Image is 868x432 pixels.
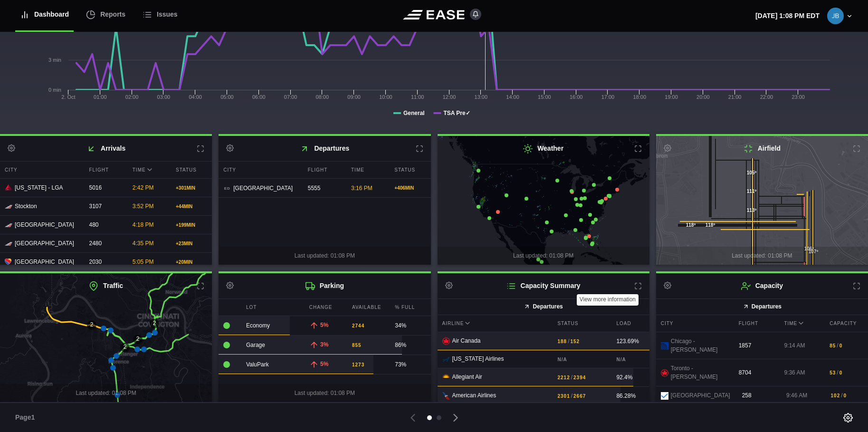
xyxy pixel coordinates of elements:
text: 18:00 [633,94,646,100]
div: 86% [395,341,426,349]
text: 17:00 [601,94,615,100]
text: 01:00 [94,94,107,100]
div: + 23 MIN [176,240,207,247]
span: / [568,337,569,346]
b: 2744 [352,322,364,329]
div: Time [779,315,822,332]
span: 4:18 PM [133,221,154,228]
span: 3:52 PM [133,203,154,210]
text: 08:00 [316,94,329,100]
span: Chicago - [PERSON_NAME] [671,337,727,354]
button: Departures [438,298,649,315]
div: 34% [395,321,426,330]
div: Change [305,299,345,316]
span: 9:14 AM [784,342,805,349]
span: Economy [246,322,270,329]
div: 86.28% [616,392,644,400]
b: 85 [830,342,836,349]
span: 2:42 PM [133,184,154,191]
text: 14:00 [506,94,519,100]
div: + 406 MIN [394,184,426,192]
tspan: 0 min [48,87,61,93]
text: 05:00 [220,94,234,100]
div: Capacity [825,315,868,332]
div: + 20 MIN [176,259,207,266]
span: 5:05 PM [133,259,154,265]
text: 06:00 [252,94,266,100]
h2: Departures [219,136,430,161]
text: 23:00 [792,94,805,100]
text: 13:00 [475,94,488,100]
text: 03:00 [157,94,171,100]
tspan: General [403,110,425,116]
span: / [837,368,838,377]
div: Flight [303,162,344,178]
div: % Full [390,299,430,316]
span: 4:35 PM [133,240,154,247]
div: Flight [85,162,125,178]
div: 8704 [734,364,777,382]
text: 10:00 [379,94,392,100]
span: [GEOGRAPHIC_DATA] [15,258,74,266]
button: Departures [656,298,868,315]
div: 73% [395,360,426,369]
span: Allegiant Air [452,374,482,380]
b: 152 [570,338,580,345]
text: 22:00 [760,94,773,100]
div: Time [346,162,387,178]
text: 07:00 [284,94,297,100]
div: Flight [734,315,777,332]
span: [GEOGRAPHIC_DATA] [15,239,74,248]
text: 19:00 [665,94,678,100]
span: 9:36 AM [784,369,805,376]
div: Last updated: 01:08 PM [656,247,868,265]
span: ED [223,185,231,192]
div: 5555 [303,179,344,197]
p: [DATE] 1:08 PM EDT [755,11,820,21]
div: 5016 [85,179,125,197]
span: Toronto - [PERSON_NAME] [671,364,727,381]
div: + 301 MIN [176,184,207,192]
b: 0 [839,369,843,376]
h2: Parking [219,273,430,298]
text: 04:00 [189,94,202,100]
div: Available [347,299,388,316]
span: [US_STATE] Airlines [452,355,504,362]
span: 5% [320,361,328,367]
span: 3% [320,341,328,348]
span: 3:16 PM [351,185,372,192]
span: Stockton [15,202,37,211]
div: 2 [120,343,130,352]
span: [GEOGRAPHIC_DATA] [15,221,74,229]
span: American Airlines [452,392,496,399]
text: 09:00 [347,94,361,100]
div: City [219,162,301,178]
span: / [571,373,572,382]
div: City [656,315,732,332]
b: 53 [830,369,836,376]
span: Garage [246,342,265,348]
span: Page 1 [15,413,39,422]
div: Last updated: 01:08 PM [219,384,430,402]
b: 2394 [573,374,586,381]
b: 188 [557,338,567,345]
div: Last updated: 01:08 PM [438,247,649,265]
tspan: TSA Pre✓ [443,110,470,116]
div: Lot [241,299,302,316]
span: ValuPark [246,361,269,368]
h2: Capacity Summary [438,273,649,298]
b: 855 [352,342,362,349]
text: 21:00 [728,94,742,100]
b: N/A [616,356,644,363]
b: 2212 [557,374,570,381]
h2: Weather [438,136,649,161]
text: 12:00 [443,94,456,100]
div: 2480 [85,234,125,252]
b: 102 [831,392,840,399]
b: 2301 [557,393,570,400]
div: 480 [85,216,125,234]
text: 02:00 [125,94,139,100]
div: Status [553,315,609,332]
img: 74ad5be311c8ae5b007de99f4e979312 [827,8,844,24]
div: Load [611,315,649,332]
